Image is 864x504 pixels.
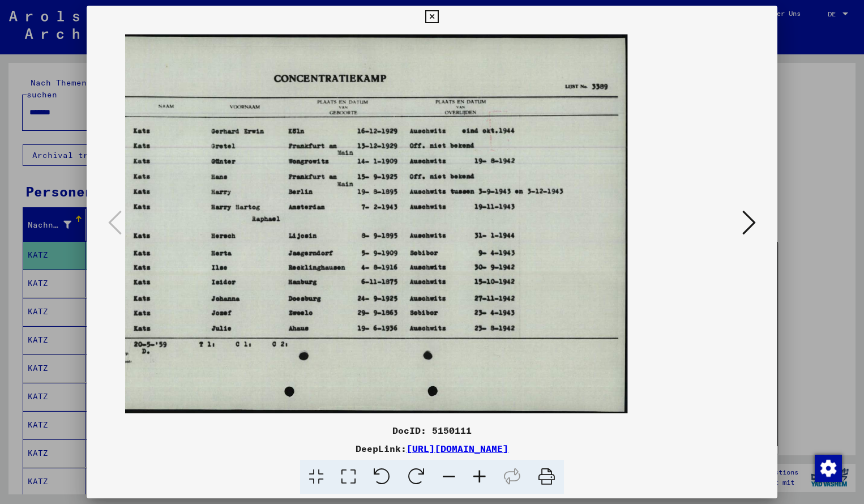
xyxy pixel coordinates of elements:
div: Zustimmung ändern [814,454,841,481]
a: [URL][DOMAIN_NAME] [407,443,508,454]
div: DeepLink: [87,442,778,455]
div: DocID: 5150111 [87,424,778,437]
img: 001.jpg [95,34,627,413]
img: Zustimmung ändern [815,455,842,482]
